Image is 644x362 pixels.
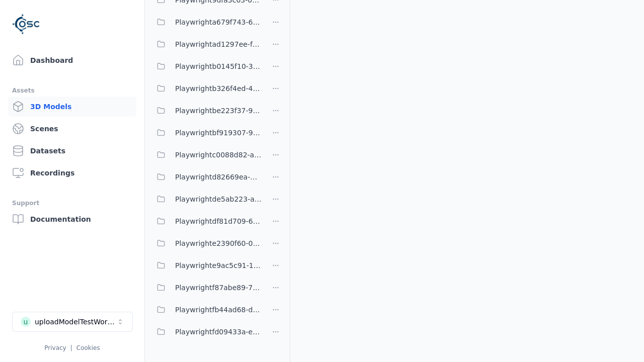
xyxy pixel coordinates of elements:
[70,344,72,351] span: |
[151,34,262,54] button: Playwrightad1297ee-f947-4018-9655-e35ce08a90c6
[175,171,262,183] span: Playwrightd82669ea-7e85-4c9c-baa9-790b3846e5ad
[175,16,262,28] span: Playwrighta679f743-6502-4593-9ef9-45d94dfc9c2e
[12,197,132,209] div: Support
[151,56,262,76] button: Playwrightb0145f10-3271-4988-8f00-c1dd5f4788d5
[8,119,136,139] a: Scenes
[151,78,262,99] button: Playwrightb326f4ed-4f84-461a-849b-8d9f022e0dbd
[151,123,262,143] button: Playwrightbf919307-9813-40e8-b932-b3a137f52714
[175,304,262,316] span: Playwrightfb44ad68-da23-4d2e-bdbe-6e902587d381
[175,127,262,139] span: Playwrightbf919307-9813-40e8-b932-b3a137f52714
[175,149,262,161] span: Playwrightc0088d82-a9f4-4e8c-929c-3d42af70e123
[175,259,262,271] span: Playwrighte9ac5c91-1b2b-4bc1-b5a3-a4be549dee4f
[151,12,262,32] button: Playwrighta679f743-6502-4593-9ef9-45d94dfc9c2e
[151,189,262,209] button: Playwrightde5ab223-a0f8-4a97-be4c-ac610507c281
[12,84,132,97] div: Assets
[76,344,100,351] a: Cookies
[151,145,262,165] button: Playwrightc0088d82-a9f4-4e8c-929c-3d42af70e123
[151,101,262,121] button: Playwrightbe223f37-9bd7-42c0-9717-b27ce4fe665d
[8,163,136,183] a: Recordings
[175,193,262,205] span: Playwrightde5ab223-a0f8-4a97-be4c-ac610507c281
[175,237,262,249] span: Playwrighte2390f60-03f3-479d-b54a-66d59fed9540
[151,211,262,231] button: Playwrightdf81d709-6511-4a67-8e35-601024cdf8cb
[151,300,262,320] button: Playwrightfb44ad68-da23-4d2e-bdbe-6e902587d381
[12,312,133,332] button: Select a workspace
[21,317,31,327] div: u
[151,255,262,276] button: Playwrighte9ac5c91-1b2b-4bc1-b5a3-a4be549dee4f
[175,282,262,294] span: Playwrightf87abe89-795a-4558-b272-1516c46e3a97
[175,60,262,72] span: Playwrightb0145f10-3271-4988-8f00-c1dd5f4788d5
[12,10,40,38] img: Logo
[151,233,262,253] button: Playwrighte2390f60-03f3-479d-b54a-66d59fed9540
[175,326,262,338] span: Playwrightfd09433a-e09a-46f2-a8d1-9ed2645adf93
[151,167,262,187] button: Playwrightd82669ea-7e85-4c9c-baa9-790b3846e5ad
[8,141,136,161] a: Datasets
[175,105,262,117] span: Playwrightbe223f37-9bd7-42c0-9717-b27ce4fe665d
[175,82,262,95] span: Playwrightb326f4ed-4f84-461a-849b-8d9f022e0dbd
[8,209,136,229] a: Documentation
[151,322,262,342] button: Playwrightfd09433a-e09a-46f2-a8d1-9ed2645adf93
[8,50,136,70] a: Dashboard
[151,278,262,298] button: Playwrightf87abe89-795a-4558-b272-1516c46e3a97
[8,97,136,117] a: 3D Models
[35,317,116,327] div: uploadModelTestWorkspace
[175,215,262,227] span: Playwrightdf81d709-6511-4a67-8e35-601024cdf8cb
[175,38,262,50] span: Playwrightad1297ee-f947-4018-9655-e35ce08a90c6
[44,344,66,351] a: Privacy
